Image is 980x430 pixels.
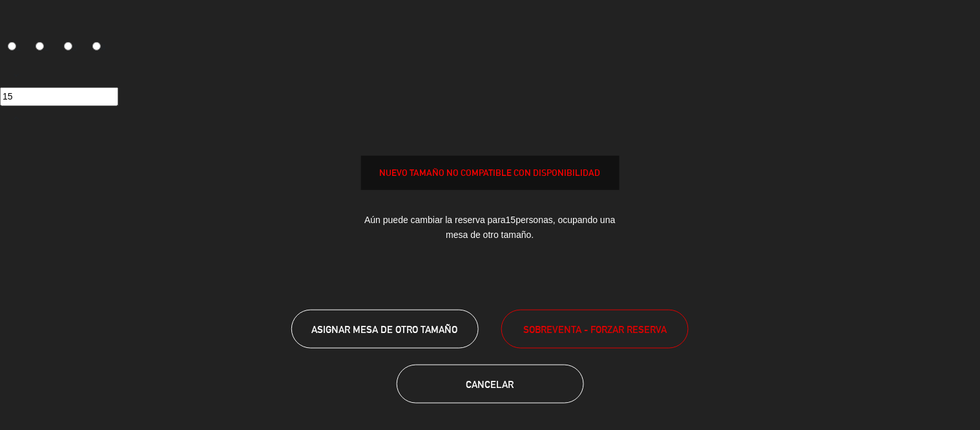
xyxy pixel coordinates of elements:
input: 1 [8,42,16,50]
div: Aún puede cambiar la reserva para personas, ocupando una mesa de otro tamaño. [361,203,620,252]
span: ASIGNAR MESA DE OTRO TAMAÑO [312,324,458,335]
div: NUEVO TAMAÑO NO COMPATIBLE CON DISPONIBILIDAD [362,166,619,180]
label: 3 [57,37,85,59]
button: Cancelar [397,365,584,403]
label: 2 [28,37,57,59]
span: 15 [506,215,516,225]
button: ASIGNAR MESA DE OTRO TAMAÑO [291,310,479,349]
input: 2 [36,42,44,50]
span: Cancelar [466,379,514,390]
span: SOBREVENTA - FORZAR RESERVA [523,322,667,337]
label: 4 [85,37,113,59]
input: 3 [64,42,72,50]
input: 4 [92,42,101,50]
button: SOBREVENTA - FORZAR RESERVA [501,310,689,349]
